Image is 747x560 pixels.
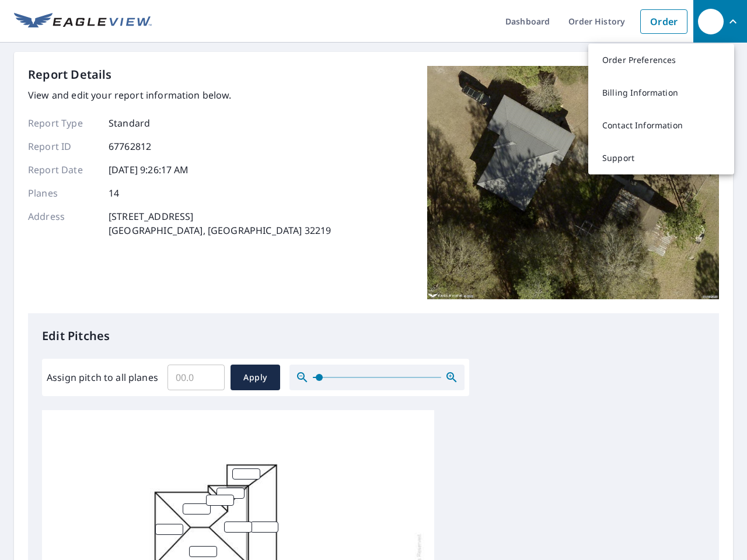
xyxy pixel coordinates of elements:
p: [DATE] 9:26:17 AM [109,163,189,177]
a: Support [588,142,734,174]
p: [STREET_ADDRESS] [GEOGRAPHIC_DATA], [GEOGRAPHIC_DATA] 32219 [109,209,331,237]
a: Order [640,9,687,34]
p: Planes [28,186,98,200]
p: Report Details [28,66,112,83]
p: Edit Pitches [42,327,705,345]
label: Assign pitch to all planes [47,370,158,384]
span: Apply [240,370,271,385]
button: Apply [231,365,280,390]
p: Report Date [28,163,98,177]
p: 14 [109,186,119,200]
a: Order Preferences [588,44,734,76]
img: Top image [427,66,719,299]
input: 00.0 [167,361,225,394]
p: 67762812 [109,139,151,153]
p: View and edit your report information below. [28,88,331,102]
a: Billing Information [588,76,734,109]
p: Report Type [28,116,98,130]
p: Report ID [28,139,98,153]
p: Address [28,209,98,237]
a: Contact Information [588,109,734,142]
img: EV Logo [14,13,152,30]
p: Standard [109,116,150,130]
